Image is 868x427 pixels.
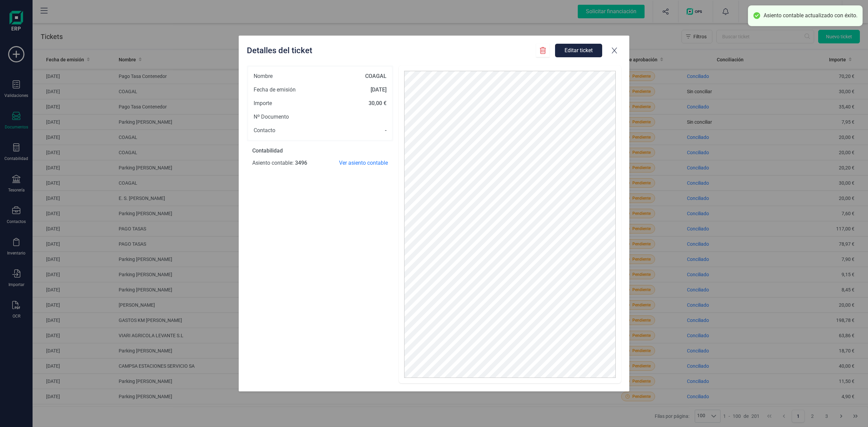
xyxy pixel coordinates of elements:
button: Editar ticket [555,44,602,57]
span: Detalles del ticket [247,45,312,56]
span: Contacto [254,126,275,135]
span: 3496 [295,159,307,167]
span: COAGAL [365,72,387,80]
div: Asiento contable actualizado con éxito. [764,12,857,19]
span: 30,00 € [369,99,387,107]
span: Nº Documento [254,113,289,121]
span: Importe [254,99,272,107]
span: Contabilidad [252,147,388,155]
span: Asiento contable : [252,159,294,167]
span: [DATE] [371,86,387,94]
span: Fecha de emisión [254,86,296,94]
span: Nombre [254,72,273,80]
span: - [385,126,387,135]
span: Ver asiento contable [339,159,388,167]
